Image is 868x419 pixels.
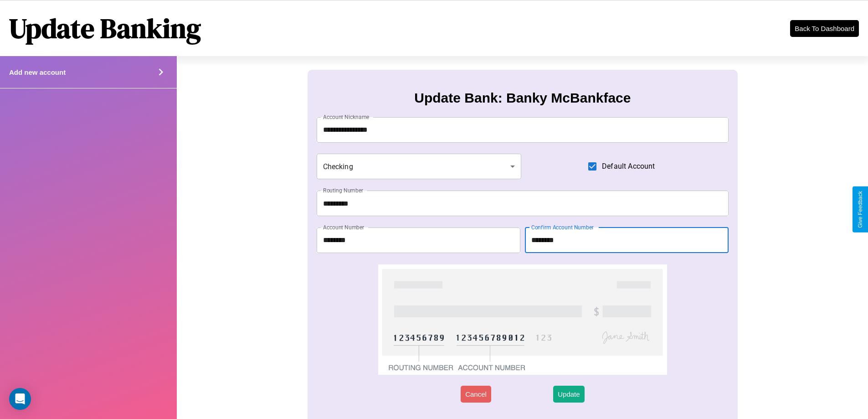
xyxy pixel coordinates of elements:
div: Open Intercom Messenger [9,388,31,410]
button: Update [553,386,584,403]
label: Account Nickname [323,113,370,121]
img: check [378,264,667,375]
button: Cancel [461,386,491,403]
span: Default Account [602,161,655,172]
div: Checking [317,154,522,179]
div: Give Feedback [857,191,863,228]
label: Routing Number [323,186,363,194]
h1: Update Banking [9,10,201,47]
label: Account Number [323,223,364,231]
label: Confirm Account Number [531,223,594,231]
h4: Add new account [9,68,66,76]
button: Back To Dashboard [790,20,859,37]
h3: Update Bank: Banky McBankface [414,90,631,106]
